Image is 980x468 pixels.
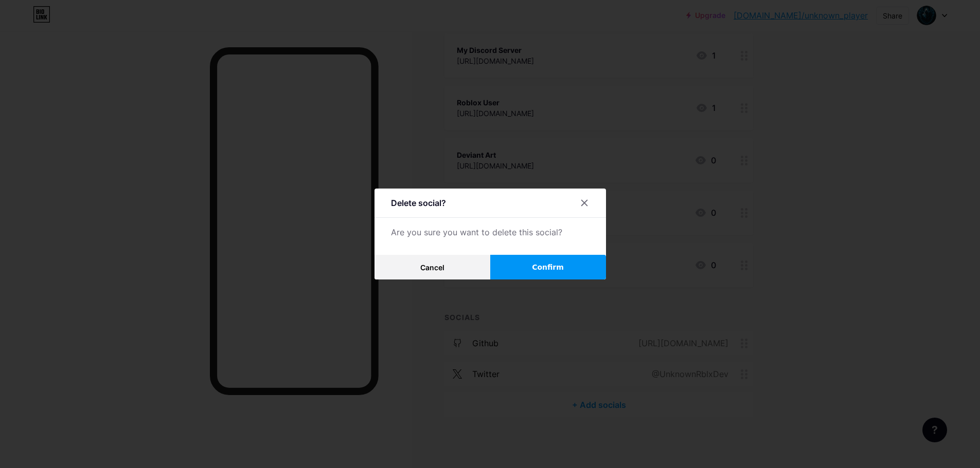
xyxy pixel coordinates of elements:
span: Confirm [532,262,564,273]
div: Are you sure you want to delete this social? [391,226,590,238]
div: Delete social? [391,197,446,209]
span: Cancel [420,263,444,272]
button: Cancel [375,255,490,279]
button: Confirm [490,255,606,279]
